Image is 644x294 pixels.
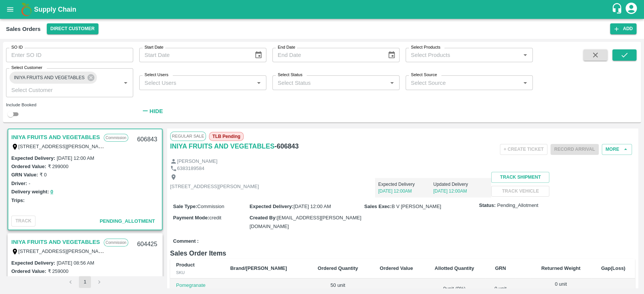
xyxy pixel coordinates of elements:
[479,202,496,209] label: Status:
[104,239,128,247] p: Commission
[11,132,100,142] a: INIYA FRUITS AND VEGETABLES
[11,268,46,274] label: Ordered Value:
[278,72,303,78] label: Select Status
[408,78,518,87] input: Select Source
[318,265,358,271] b: Ordered Quantity
[197,204,224,209] span: Commission
[209,132,244,141] span: TLB Pending
[11,260,55,266] label: Expected Delivery :
[11,44,23,51] label: SO ID
[121,78,131,88] button: Open
[6,48,133,62] input: Enter SO ID
[47,23,98,34] button: Select DC
[249,215,277,220] label: Created By :
[18,143,108,149] label: [STREET_ADDRESS][PERSON_NAME]
[11,155,55,161] label: Expected Delivery :
[144,72,168,78] label: Select Users
[63,276,106,288] nav: pagination navigation
[132,131,161,149] div: 606843
[176,282,218,289] p: Pomegranate
[51,188,53,196] button: 0
[497,202,538,209] span: Pending_Allotment
[11,237,100,247] a: INIYA FRUITS AND VEGETABLES
[9,74,89,82] span: INIYA FRUITS AND VEGETABLES
[48,268,68,274] label: ₹ 259000
[392,204,441,209] span: B V [PERSON_NAME]
[40,172,47,178] label: ₹ 0
[18,248,108,254] label: [STREET_ADDRESS][PERSON_NAME]
[34,6,76,13] b: Supply Chain
[11,198,25,203] label: Trips:
[491,172,549,183] button: Track Shipment
[378,188,433,194] p: [DATE] 12:00AM
[520,78,530,88] button: Open
[380,265,413,271] b: Ordered Value
[170,183,259,190] p: [STREET_ADDRESS][PERSON_NAME]
[170,141,275,152] a: INIYA FRUITS AND VEGETABLES
[433,188,488,194] p: [DATE] 12:00AM
[6,24,41,34] div: Sales Orders
[254,78,264,88] button: Open
[209,215,221,220] span: credit
[601,265,625,271] b: Gap(Loss)
[57,155,94,161] label: [DATE] 12:00 AM
[57,260,94,266] label: [DATE] 08:56 AM
[100,218,155,224] span: Pending_Allotment
[611,3,624,16] div: customer-support
[11,189,49,194] label: Delivery weight:
[411,44,440,51] label: Select Products
[249,215,361,229] span: [EMAIL_ADDRESS][PERSON_NAME][DOMAIN_NAME]
[378,181,433,188] p: Expected Delivery
[139,105,165,118] button: Hide
[34,4,611,15] a: Supply Chain
[275,141,299,152] h6: - 606843
[79,276,91,288] button: page 1
[173,215,209,220] label: Payment Mode :
[6,101,133,108] div: Include Booked
[624,2,638,17] div: account of current user
[8,85,109,95] input: Select Customer
[11,164,46,169] label: Ordered Value:
[170,132,206,141] span: Regular Sale
[11,181,27,186] label: Driver:
[230,265,287,271] b: Brand/[PERSON_NAME]
[520,50,530,60] button: Open
[2,1,19,18] button: open drawer
[48,164,68,169] label: ₹ 299000
[387,78,397,88] button: Open
[177,165,204,172] p: 6383189584
[294,204,331,209] span: [DATE] 12:00 AM
[176,262,195,268] b: Product
[176,269,218,276] div: SKU
[173,204,197,209] label: Sale Type :
[272,48,381,62] input: End Date
[139,48,248,62] input: Start Date
[29,181,30,186] label: -
[278,44,295,51] label: End Date
[541,265,581,271] b: Returned Weight
[249,204,293,209] label: Expected Delivery :
[364,204,392,209] label: Sales Exec :
[433,181,488,188] p: Updated Delivery
[104,134,128,142] p: Commission
[495,265,506,271] b: GRN
[435,265,474,271] b: Allotted Quantity
[173,238,199,245] label: Comment :
[19,2,34,17] img: logo
[149,108,163,114] strong: Hide
[132,236,161,253] div: 604425
[144,44,163,51] label: Start Date
[602,144,632,155] button: More
[384,48,399,62] button: Choose date
[9,72,97,84] div: INIYA FRUITS AND VEGETABLES
[141,78,252,87] input: Select Users
[550,146,599,152] span: Please dispatch the trip before ending
[411,72,437,78] label: Select Source
[408,50,518,60] input: Select Products
[275,78,385,87] input: Select Status
[11,65,42,71] label: Select Customer
[170,248,635,259] h6: Sales Order Items
[610,23,636,34] button: Add
[251,48,266,62] button: Choose date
